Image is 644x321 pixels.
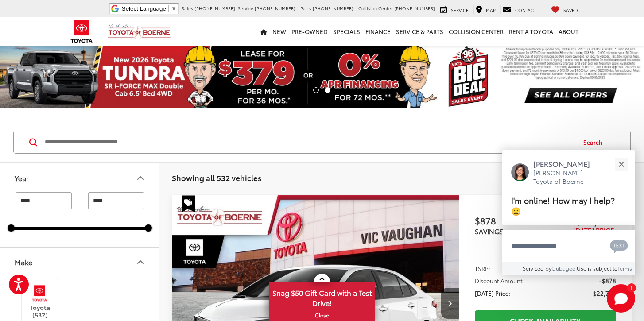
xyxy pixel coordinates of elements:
span: I'm online! How may I help? 😀 [511,194,615,217]
img: Vic Vaughan Toyota of Boerne [108,24,171,39]
span: Use is subject to [577,264,617,272]
div: Year [135,173,146,183]
a: Collision Center [446,17,506,46]
span: Serviced by [523,264,551,272]
textarea: Type your message [502,230,635,262]
span: $878 [475,214,546,227]
span: Service [238,5,253,12]
span: Service [451,7,469,13]
span: TSRP: [475,264,490,273]
span: Parts [300,5,311,12]
span: Discount Amount: [475,276,524,285]
span: [PHONE_NUMBER] [394,5,435,12]
span: Select Language [122,5,166,12]
p: [PERSON_NAME] [533,159,599,169]
span: $22,732 [593,289,616,298]
input: minimum [16,192,72,209]
span: [PHONE_NUMBER] [255,5,295,12]
a: About [556,17,581,46]
span: Map [486,7,496,13]
input: Search by Make, Model, or Keyword [44,131,575,153]
img: Vic Vaughan Toyota of Boerne in Boerne, TX) [27,283,52,304]
a: Terms [617,264,632,272]
div: Make [135,257,146,267]
svg: Text [610,239,628,253]
button: MakeMake [0,248,160,276]
span: Snag $50 Gift Card with a Test Drive! [270,283,374,310]
label: Toyota (532) [22,283,58,319]
button: YearYear [0,163,160,192]
p: [PERSON_NAME] Toyota of Boerne [533,169,599,186]
a: New [270,17,289,46]
a: Contact [500,5,538,14]
a: Service & Parts: Opens in a new tab [393,17,446,46]
a: Select Language​ [122,5,177,12]
a: Pre-Owned [289,17,330,46]
span: 1 [630,286,632,290]
span: Sales [182,5,193,12]
button: Chat with SMS [607,236,631,255]
span: ​ [168,5,169,12]
button: Close [612,155,631,174]
button: Toggle Chat Window [607,284,635,313]
span: Showing all 532 vehicles [172,172,261,183]
span: — [74,197,85,205]
a: Specials [330,17,363,46]
a: My Saved Vehicles [549,5,580,14]
a: Map [473,5,498,14]
span: [DATE] Price: [475,289,510,298]
a: Rent a Toyota [506,17,556,46]
span: -$878 [599,276,616,285]
img: Toyota [65,17,98,46]
a: Finance [363,17,393,46]
span: Saved [563,7,578,13]
span: SAVINGS [475,226,504,236]
span: [PHONE_NUMBER] [194,5,235,12]
span: Special [182,195,195,212]
span: ▼ [171,5,177,12]
button: Search [575,131,615,153]
a: Gubagoo. [551,264,577,272]
a: Home [258,17,270,46]
button: Next image [441,288,459,319]
input: maximum [88,192,144,209]
span: Collision Center [358,5,393,12]
div: Year [15,174,29,182]
div: Close[PERSON_NAME][PERSON_NAME] Toyota of BoerneI'm online! How may I help? 😀Type your messageCha... [502,150,635,275]
div: Make [15,258,32,266]
span: [PHONE_NUMBER] [313,5,353,12]
a: Service [438,5,471,14]
span: Contact [515,7,536,13]
svg: Start Chat [607,284,635,313]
